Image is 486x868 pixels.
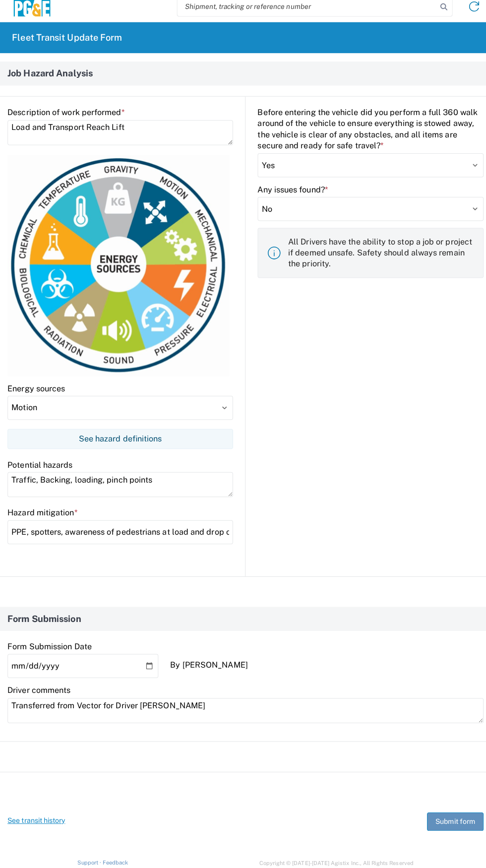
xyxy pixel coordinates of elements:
label: Form Submission Date [7,644,91,655]
label: Description of work performed [7,115,123,126]
label: Energy sources [7,388,64,399]
span: Copyright © [DATE]-[DATE] Agistix Inc., All Rights Reserved [256,859,409,868]
label: Driver comments [7,687,70,698]
h2: Fleet Transit Update Form [12,40,121,52]
div: By [PERSON_NAME] [169,648,318,687]
input: Shipment, tracking or reference number [176,6,432,25]
button: Submit form [423,813,479,831]
p: All Drivers have the ability to stop a job or project if deemed unsafe. Safety should always rema... [285,243,470,276]
a: Feedback [101,860,126,866]
label: Before entering the vehicle did you perform a full 360 walk around of the vehicle to ensure every... [255,115,479,159]
label: Hazard mitigation [7,511,76,522]
a: Support [77,860,102,866]
button: See hazard definitions [7,434,231,453]
label: Any issues found? [255,191,324,202]
label: Potential hazards [7,464,72,475]
a: See transit history [7,813,64,831]
img: pge [12,4,52,27]
span: Job Hazard Analysis [7,77,92,86]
